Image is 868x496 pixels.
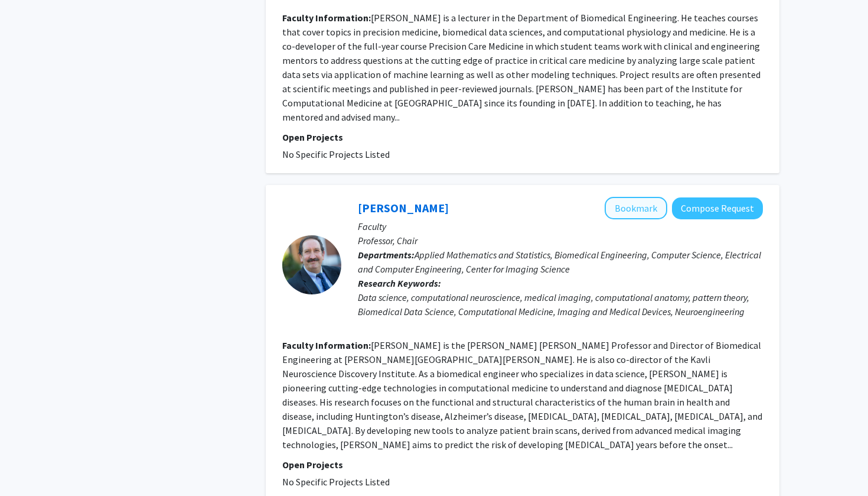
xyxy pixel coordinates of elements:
p: Open Projects [282,130,763,144]
b: Faculty Information: [282,12,371,24]
button: Add Michael Miller to Bookmarks [605,197,667,219]
span: No Specific Projects Listed [282,148,390,160]
iframe: Chat [9,443,50,487]
p: Open Projects [282,458,763,472]
button: Compose Request to Michael Miller [672,197,763,219]
b: Research Keywords: [358,277,441,289]
span: No Specific Projects Listed [282,476,390,488]
b: Faculty Information: [282,339,371,351]
p: Faculty [358,219,763,234]
div: Data science, computational neuroscience, medical imaging, computational anatomy, pattern theory,... [358,290,763,319]
fg-read-more: [PERSON_NAME] is a lecturer in the Department of Biomedical Engineering. He teaches courses that ... [282,12,761,123]
a: [PERSON_NAME] [358,200,449,215]
span: Applied Mathematics and Statistics, Biomedical Engineering, Computer Science, Electrical and Comp... [358,249,761,275]
p: Professor, Chair [358,234,763,248]
b: Departments: [358,249,415,261]
fg-read-more: [PERSON_NAME] is the [PERSON_NAME] [PERSON_NAME] Professor and Director of Biomedical Engineering... [282,339,762,450]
